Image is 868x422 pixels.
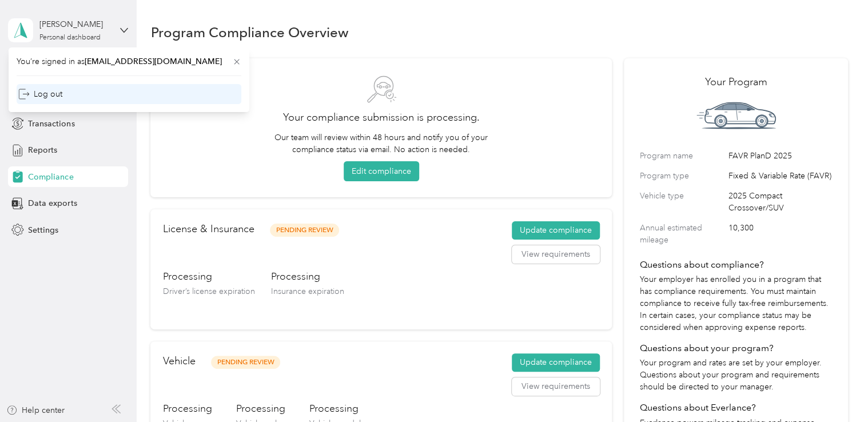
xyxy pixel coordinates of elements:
[166,110,595,125] h2: Your compliance submission is processing.
[162,286,254,296] span: Driver’s license expiration
[150,26,348,38] h1: Program Compliance Overview
[728,222,833,246] span: 10,300
[6,404,65,416] button: Help center
[512,245,600,264] button: View requirements
[269,132,493,156] p: Our team will review within 48 hours and notify you of your compliance status via email. No actio...
[640,258,833,272] h4: Questions about compliance?
[640,341,833,355] h4: Questions about your program?
[236,401,285,416] h3: Processing
[640,190,724,214] label: Vehicle type
[17,55,241,67] span: You’re signed in as
[28,224,58,236] span: Settings
[728,190,833,214] span: 2025 Compact Crossover/SUV
[162,269,254,284] h3: Processing
[512,353,600,372] button: Update compliance
[39,18,111,30] div: [PERSON_NAME]
[162,353,195,369] h2: Vehicle
[28,144,57,156] span: Reports
[640,401,833,415] h4: Questions about Everlance?
[28,197,77,209] span: Data exports
[728,170,833,182] span: Fixed & Variable Rate (FAVR)
[28,118,74,130] span: Transactions
[640,273,833,333] p: Your employer has enrolled you in a program that has compliance requirements. You must maintain c...
[270,269,344,284] h3: Processing
[162,221,254,237] h2: License & Insurance
[640,170,724,182] label: Program type
[18,88,62,100] div: Log out
[804,358,868,422] iframe: Everlance-gr Chat Button Frame
[309,401,360,416] h3: Processing
[640,222,724,246] label: Annual estimated mileage
[512,221,600,240] button: Update compliance
[270,286,344,296] span: Insurance expiration
[640,357,833,393] p: Your program and rates are set by your employer. Questions about your program and requirements sh...
[728,150,833,162] span: FAVR PlanD 2025
[39,34,101,41] div: Personal dashboard
[270,224,339,237] span: Pending Review
[85,57,222,66] span: [EMAIL_ADDRESS][DOMAIN_NAME]
[162,401,212,416] h3: Processing
[344,161,419,181] button: Edit compliance
[512,377,600,396] button: View requirements
[211,356,280,369] span: Pending Review
[28,171,73,183] span: Compliance
[640,150,724,162] label: Program name
[640,74,833,90] h2: Your Program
